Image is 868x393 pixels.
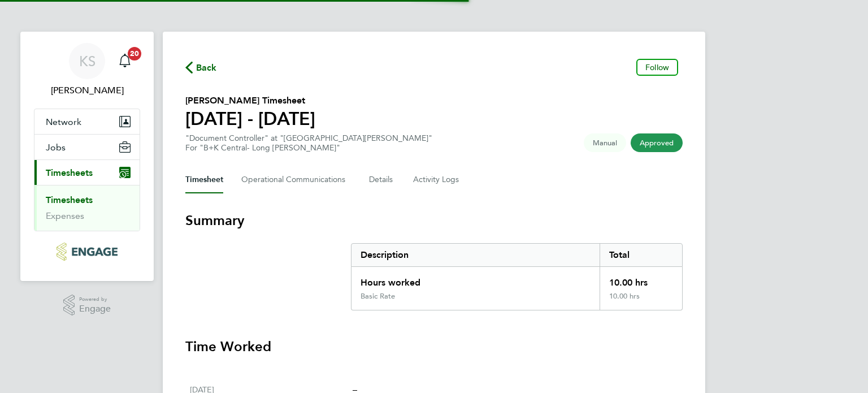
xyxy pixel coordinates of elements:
[185,94,315,107] h2: [PERSON_NAME] Timesheet
[79,304,111,314] span: Engage
[185,133,432,153] div: "Document Controller" at "[GEOGRAPHIC_DATA][PERSON_NAME]"
[128,47,141,61] span: 20
[636,59,678,76] button: Follow
[645,62,669,72] span: Follow
[34,109,140,134] button: Network
[46,195,93,205] a: Timesheets
[34,84,140,97] span: Kevin Smith
[79,295,111,304] span: Powered by
[57,243,117,261] img: bandk-logo-retina.png
[361,292,395,301] div: Basic Rate
[79,54,96,68] span: KS
[34,135,140,159] button: Jobs
[114,43,136,79] a: 20
[185,60,217,74] button: Back
[46,167,93,178] span: Timesheets
[241,166,351,193] button: Operational Communications
[63,295,111,316] a: Powered byEngage
[600,292,682,310] div: 10.00 hrs
[46,142,66,153] span: Jobs
[185,211,683,230] h3: Summary
[351,244,600,266] div: Description
[196,61,217,75] span: Back
[413,166,461,193] button: Activity Logs
[34,160,140,185] button: Timesheets
[34,243,140,261] a: Go to home page
[20,32,154,281] nav: Main navigation
[369,166,395,193] button: Details
[185,143,432,153] div: For "B+K Central- Long [PERSON_NAME]"
[600,267,682,292] div: 10.00 hrs
[46,210,84,221] a: Expenses
[351,267,600,292] div: Hours worked
[351,243,683,310] div: Summary
[185,166,223,193] button: Timesheet
[631,133,683,152] span: This timesheet has been approved.
[600,244,682,266] div: Total
[185,107,315,130] h1: [DATE] - [DATE]
[584,133,626,152] span: This timesheet was manually created.
[34,185,140,231] div: Timesheets
[46,116,81,127] span: Network
[185,338,683,356] h3: Time Worked
[34,43,140,97] a: KS[PERSON_NAME]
